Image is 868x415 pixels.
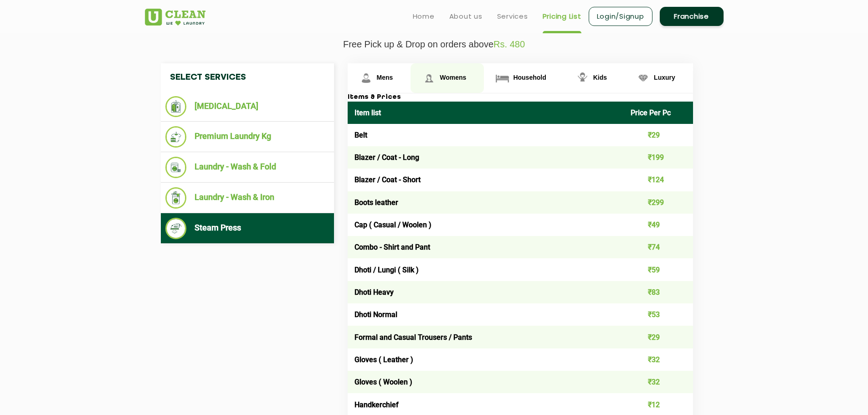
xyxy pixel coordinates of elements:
img: Mens [358,70,374,86]
a: Login/Signup [589,7,652,26]
li: Steam Press [165,218,329,239]
h4: Select Services [161,63,334,92]
a: Pricing List [543,11,581,22]
td: ₹124 [624,169,693,191]
td: Dhoti / Lungi ( Silk ) [348,258,624,281]
td: ₹299 [624,191,693,214]
img: Luxury [635,70,651,86]
p: Free Pick up & Drop on orders above [145,39,724,50]
span: Luxury [654,74,675,81]
td: ₹74 [624,236,693,258]
span: Household [513,74,546,81]
img: Dry Cleaning [165,96,187,117]
th: Item list [348,102,624,124]
li: Laundry - Wash & Iron [165,187,329,209]
a: Franchise [660,7,724,26]
img: Kids [575,70,591,86]
td: Gloves ( Woolen ) [348,371,624,393]
td: Belt [348,124,624,146]
a: Services [497,11,528,22]
td: Formal and Casual Trousers / Pants [348,326,624,348]
td: Blazer / Coat - Short [348,169,624,191]
td: Dhoti Heavy [348,281,624,303]
span: Womens [440,74,466,81]
td: ₹49 [624,214,693,236]
img: Premium Laundry Kg [165,126,187,148]
img: Steam Press [165,218,187,239]
td: ₹32 [624,371,693,393]
span: Rs. 480 [493,39,525,49]
li: Premium Laundry Kg [165,126,329,148]
td: Dhoti Normal [348,303,624,326]
img: Laundry - Wash & Iron [165,187,187,209]
td: ₹59 [624,258,693,281]
td: ₹199 [624,146,693,169]
img: Laundry - Wash & Fold [165,157,187,178]
span: Mens [377,74,393,81]
li: Laundry - Wash & Fold [165,157,329,178]
td: ₹83 [624,281,693,303]
td: ₹29 [624,326,693,348]
th: Price Per Pc [624,102,693,124]
h3: Items & Prices [348,93,693,102]
td: Blazer / Coat - Long [348,146,624,169]
span: Kids [593,74,607,81]
a: Home [413,11,435,22]
td: ₹53 [624,303,693,326]
img: Womens [421,70,437,86]
td: ₹32 [624,348,693,371]
img: UClean Laundry and Dry Cleaning [145,9,205,26]
li: [MEDICAL_DATA] [165,96,329,117]
td: Gloves ( Leather ) [348,348,624,371]
td: ₹29 [624,124,693,146]
td: Cap ( Casual / Woolen ) [348,214,624,236]
td: Boots leather [348,191,624,214]
img: Household [494,70,510,86]
td: Combo - Shirt and Pant [348,236,624,258]
a: About us [449,11,483,22]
